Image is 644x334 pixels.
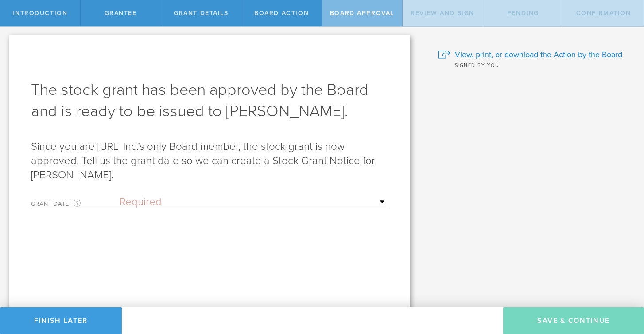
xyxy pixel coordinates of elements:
[411,9,474,17] span: Review and Sign
[254,9,309,17] span: Board Action
[330,9,394,17] span: Board Approval
[438,60,631,69] div: Signed by you
[31,79,388,122] h1: The stock grant has been approved by the Board and is ready to be issued to [PERSON_NAME].
[576,9,631,17] span: Confirmation
[507,9,539,17] span: Pending
[600,265,644,307] iframe: Chat Widget
[31,140,388,182] p: Since you are [URL] Inc.’s only Board member, the stock grant is now approved. Tell us the grant ...
[12,9,67,17] span: Introduction
[174,9,229,17] span: Grant Details
[503,307,644,334] button: Save & Continue
[105,9,137,17] span: Grantee
[455,49,622,60] span: View, print, or download the Action by the Board
[31,199,120,209] label: Grant Date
